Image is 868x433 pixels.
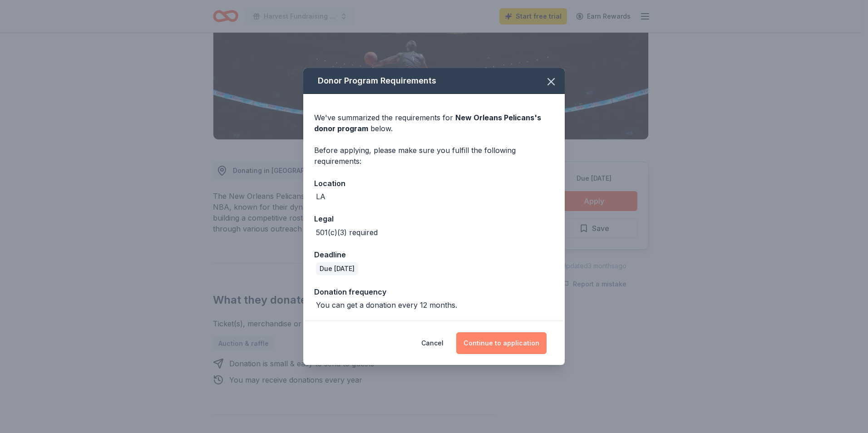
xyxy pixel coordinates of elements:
div: Donation frequency [314,286,554,298]
button: Continue to application [456,332,547,354]
div: Legal [314,213,554,225]
div: 501(c)(3) required [316,227,378,238]
div: You can get a donation every 12 months. [316,300,457,310]
div: We've summarized the requirements for below. [314,112,554,134]
div: Due [DATE] [316,262,358,275]
div: Location [314,177,554,189]
div: Donor Program Requirements [303,68,565,94]
div: LA [316,191,325,202]
div: Deadline [314,249,554,261]
button: Cancel [421,332,444,354]
div: Before applying, please make sure you fulfill the following requirements: [314,145,554,167]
